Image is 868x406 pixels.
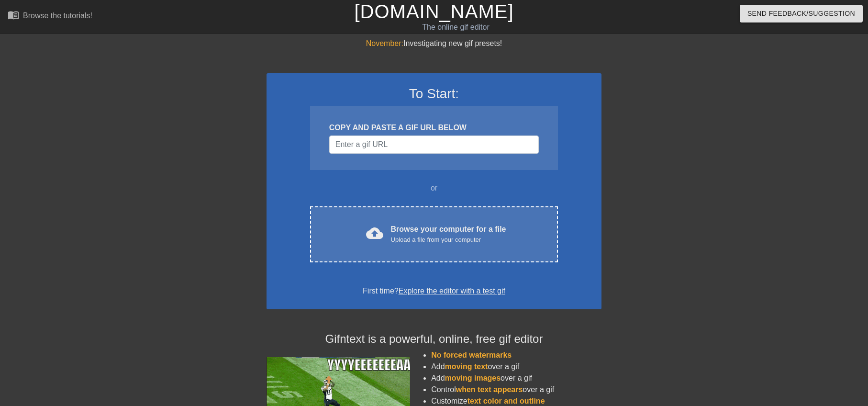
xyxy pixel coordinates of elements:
li: Add over a gif [431,372,601,384]
div: or [291,182,577,194]
span: November: [366,39,403,47]
li: Control over a gif [431,384,601,395]
span: text color and outline [467,397,545,405]
a: Explore the editor with a test gif [399,287,505,295]
h4: Gifntext is a powerful, online, free gif editor [267,332,601,346]
div: COPY AND PASTE A GIF URL BELOW [329,122,539,134]
span: No forced watermarks [431,351,512,359]
li: Add over a gif [431,361,601,372]
div: The online gif editor [294,22,618,33]
input: Username [329,135,539,154]
a: [DOMAIN_NAME] [354,1,513,22]
span: cloud_upload [366,225,383,242]
div: Browse your computer for a file [391,224,506,245]
span: when text appears [456,385,523,394]
h3: To Start: [279,86,589,102]
span: moving text [445,362,488,371]
div: Browse the tutorials! [23,11,92,20]
span: menu_book [8,9,19,21]
span: Send Feedback/Suggestion [747,8,855,20]
div: First time? [279,285,589,297]
a: Browse the tutorials! [8,9,92,24]
div: Upload a file from your computer [391,235,506,245]
span: moving images [445,374,501,382]
button: Send Feedback/Suggestion [740,5,863,23]
div: Investigating new gif presets! [267,38,601,49]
